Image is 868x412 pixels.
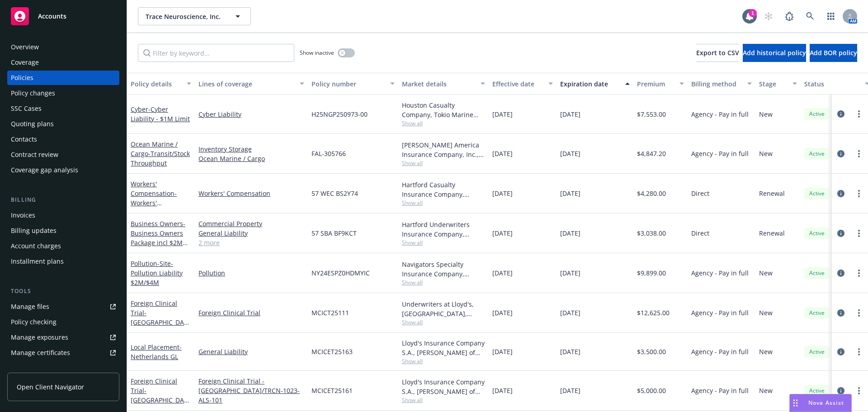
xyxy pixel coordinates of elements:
[7,71,119,85] a: Policies
[637,386,666,395] span: $5,000.00
[789,394,852,412] button: Nova Assist
[637,189,666,198] span: $4,280.00
[198,79,294,89] div: Lines of coverage
[198,376,304,405] a: Foreign Clinical Trial - [GEOGRAPHIC_DATA]/TRCN-1023-ALS-101
[835,228,846,239] a: circleInformation
[808,399,844,407] span: Nova Assist
[131,140,190,167] a: Ocean Marine / Cargo
[7,299,119,314] a: Manage files
[822,7,840,25] a: Switch app
[131,259,183,287] span: - Site-Pollution Liability $2M/$4M
[854,346,864,357] a: more
[7,86,119,100] a: Policy changes
[11,101,42,116] div: SSC Cases
[808,348,826,356] span: Active
[560,268,580,278] span: [DATE]
[637,109,666,119] span: $7,553.00
[808,189,826,198] span: Active
[311,308,349,317] span: MCICT25111
[402,299,485,318] div: Underwriters at Lloyd's, [GEOGRAPHIC_DATA], [PERSON_NAME] of [GEOGRAPHIC_DATA], Clinical Trials I...
[311,149,346,158] span: FAL-305766
[7,117,119,131] a: Quoting plans
[790,394,801,412] div: Drag to move
[759,149,773,158] span: New
[11,361,57,375] div: Manage claims
[308,73,398,95] button: Policy number
[402,159,485,167] span: Show all
[780,7,798,25] a: Report a Bug
[691,189,709,198] span: Direct
[311,347,353,356] span: MCICET25163
[759,228,785,238] span: Renewal
[810,44,857,62] button: Add BOR policy
[7,330,119,345] span: Manage exposures
[854,109,864,119] a: more
[835,385,846,396] a: circleInformation
[11,239,61,253] div: Account charges
[835,346,846,357] a: circleInformation
[198,154,304,163] a: Ocean Marine / Cargo
[691,149,749,158] span: Agency - Pay in full
[402,220,485,239] div: Hartford Underwriters Insurance Company, Hartford Insurance Group
[637,308,670,317] span: $12,625.00
[131,79,181,89] div: Policy details
[402,199,485,207] span: Show all
[11,330,68,345] div: Manage exposures
[402,260,485,279] div: Navigators Specialty Insurance Company, Hartford Insurance Group
[749,9,757,17] div: 1
[198,347,304,356] a: General Liability
[131,105,190,123] span: - Cyber Liability - $1M Limit
[11,117,54,131] div: Quoting plans
[311,386,353,395] span: MCICET25161
[311,189,358,198] span: 57 WEC BS2Y74
[691,268,749,278] span: Agency - Pay in full
[402,180,485,199] div: Hartford Casualty Insurance Company, Hartford Insurance Group
[854,228,864,239] a: more
[835,188,846,199] a: circleInformation
[7,254,119,269] a: Installment plans
[311,268,370,278] span: NY24ESPZ0HDMYIC
[637,228,666,238] span: $3,038.00
[198,189,304,198] a: Workers' Compensation
[835,109,846,119] a: circleInformation
[492,189,513,198] span: [DATE]
[11,299,49,314] div: Manage files
[492,228,513,238] span: [DATE]
[7,147,119,162] a: Contract review
[810,48,857,57] span: Add BOR policy
[138,7,251,25] button: Trace Neuroscience, Inc.
[691,308,749,317] span: Agency - Pay in full
[492,386,513,395] span: [DATE]
[743,48,806,57] span: Add historical policy
[198,144,304,154] a: Inventory Storage
[198,219,304,228] a: Commercial Property
[7,40,119,54] a: Overview
[696,48,739,57] span: Export to CSV
[560,347,580,356] span: [DATE]
[11,40,39,54] div: Overview
[492,268,513,278] span: [DATE]
[402,140,485,159] div: [PERSON_NAME] America Insurance Company, Inc., [PERSON_NAME] Group, [PERSON_NAME] Cargo
[759,79,787,89] div: Stage
[131,259,183,287] a: Pollution
[808,110,826,118] span: Active
[11,315,57,329] div: Policy checking
[402,396,485,404] span: Show all
[7,195,119,204] div: Billing
[557,73,633,95] button: Expiration date
[131,180,177,217] a: Workers' Compensation
[311,228,357,238] span: 57 SBA BF9KCT
[127,73,195,95] button: Policy details
[402,377,485,396] div: Lloyd's Insurance Company S.A., [PERSON_NAME] of London, Clinical Trials Insurance Services Limit...
[637,149,666,158] span: $4,847.20
[637,79,674,89] div: Premium
[131,149,190,167] span: - Transit/Stock Throughput
[398,73,489,95] button: Market details
[560,386,580,395] span: [DATE]
[198,109,304,119] a: Cyber Liability
[560,308,580,317] span: [DATE]
[691,228,709,238] span: Direct
[808,229,826,237] span: Active
[198,308,304,317] a: Foreign Clinical Trial
[131,105,190,123] a: Cyber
